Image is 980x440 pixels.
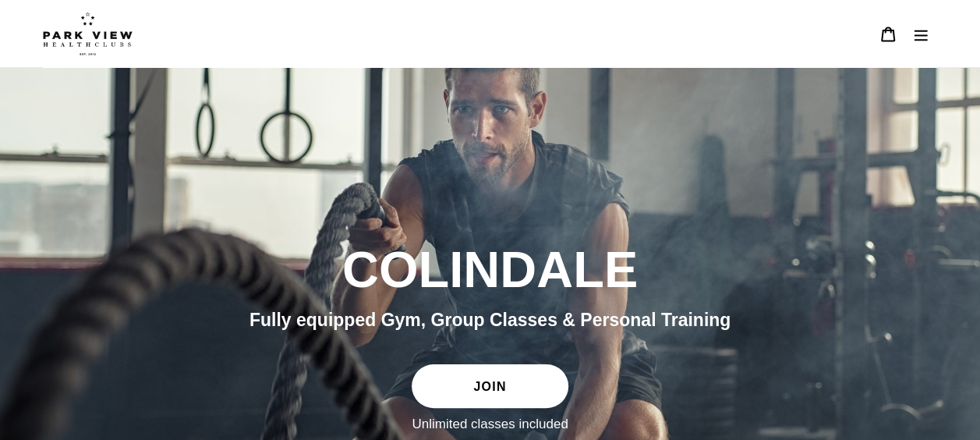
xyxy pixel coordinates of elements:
img: Park view health clubs is a gym near you. [43,12,133,55]
span: Fully equipped Gym, Group Classes & Personal Training [249,310,731,330]
a: JOIN [412,364,568,408]
label: Unlimited classes included [412,416,568,433]
h2: COLINDALE [65,240,915,300]
button: Menu [904,17,937,51]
